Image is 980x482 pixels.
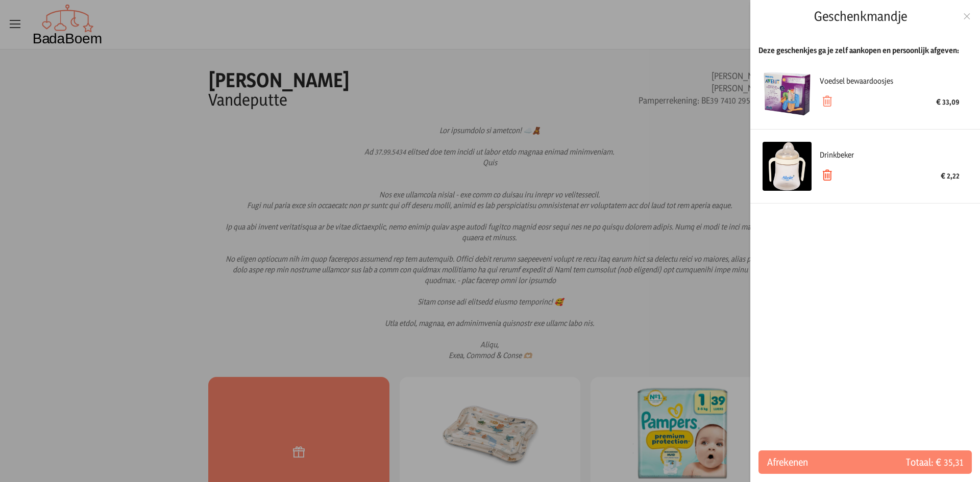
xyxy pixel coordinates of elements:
button: AfrekenenTotaal: € 35,31 [758,450,972,474]
span: Totaal: € 35,31 [865,455,963,469]
div: Drinkbeker [820,149,960,160]
div: Voedsel bewaardoosjes [820,75,960,86]
div: € 33,09 [936,96,960,107]
h2: Geschenkmandje [814,8,907,24]
img: Voedsel bewaardoosjes [763,68,812,117]
span: Afrekenen [767,455,865,469]
img: Drinkbeker [763,142,812,191]
div: € 2,22 [941,170,960,181]
div: Deze geschenkjes ga je zelf aankopen en persoonlijk afgeven: [750,45,980,56]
